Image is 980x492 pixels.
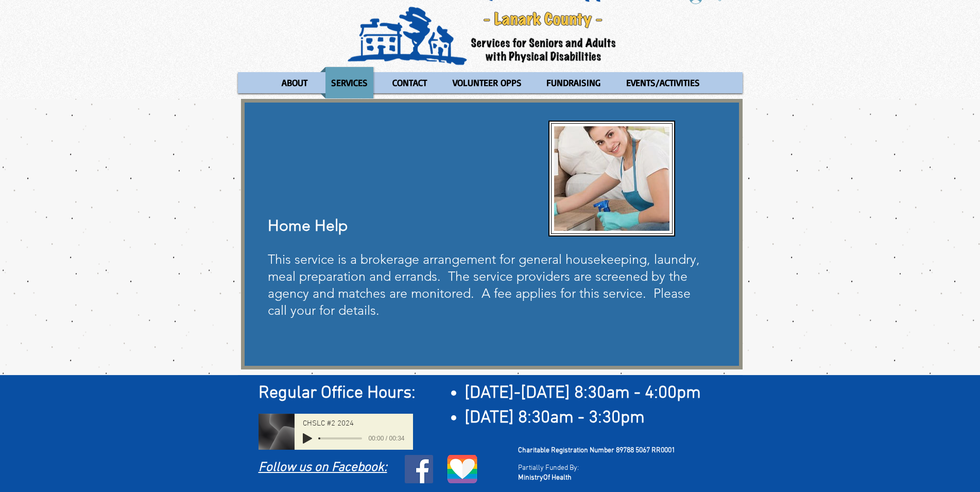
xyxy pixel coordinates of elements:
a: CONTACT [381,67,438,98]
span: Of Health [543,473,572,482]
h2: ​ [259,381,730,406]
span: CHSLC #2 2024 [303,420,354,428]
a: FUNDRAISING [536,67,611,98]
a: EVENTS/ACTIVITIES [614,67,712,98]
p: ABOUT [277,67,312,98]
span: Home Help [268,216,348,235]
span: [DATE]-[DATE] 8:30am - 4:00pm [465,383,701,404]
button: Play [303,433,312,444]
a: SERVICES [320,67,379,98]
span: Partially Funded By: [518,464,579,472]
ul: Social Bar [405,455,433,483]
span: 00:00 / 00:34 [362,433,404,444]
span: [DATE] 8:30am - 3:30pm [465,408,645,429]
span: This service is a brokerage arrangement for general housekeeping, laundry, meal preparation and e... [268,251,700,318]
span: Charitable Registration Number 89788 5067 RR0001 [518,446,675,455]
p: EVENTS/ACTIVITIES [622,67,704,98]
p: VOLUNTEER OPPS [448,67,526,98]
nav: Site [238,67,743,98]
p: FUNDRAISING [542,67,605,98]
a: ABOUT [271,67,318,98]
p: SERVICES [326,67,372,98]
p: CONTACT [388,67,432,98]
img: LGBTQ logo.png [446,455,478,483]
a: Follow us on Facebook: [259,460,387,476]
img: Home Help1.JPG [554,126,669,231]
span: Regular Office Hours: [259,383,416,404]
span: Ministry [518,473,543,482]
img: Facebook [405,455,433,483]
a: VOLUNTEER OPPS [441,67,533,98]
